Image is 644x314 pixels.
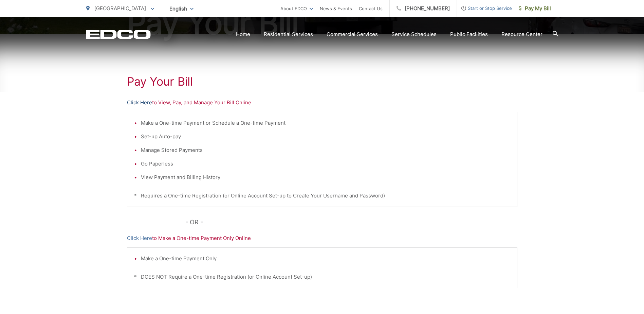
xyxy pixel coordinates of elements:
a: Resource Center [501,30,542,38]
p: to Make a One-time Payment Only Online [127,234,517,242]
p: - OR - [185,217,517,227]
li: Make a One-time Payment Only [141,255,510,263]
a: Home [236,30,250,38]
a: Residential Services [264,30,313,38]
li: View Payment and Billing History [141,173,510,181]
p: * Requires a One-time Registration (or Online Account Set-up to Create Your Username and Password) [134,192,510,200]
li: Make a One-time Payment or Schedule a One-time Payment [141,119,510,127]
span: Pay My Bill [519,4,551,13]
a: About EDCO [280,4,313,13]
li: Manage Stored Payments [141,146,510,154]
span: English [164,3,199,15]
a: EDCD logo. Return to the homepage. [86,30,151,39]
a: Click Here [127,234,152,242]
span: [GEOGRAPHIC_DATA] [94,5,146,12]
a: News & Events [320,4,352,13]
a: Commercial Services [327,30,378,38]
a: Contact Us [359,4,383,13]
p: * DOES NOT Require a One-time Registration (or Online Account Set-up) [134,273,510,281]
a: Click Here [127,99,152,107]
a: Public Facilities [450,30,488,38]
li: Set-up Auto-pay [141,133,510,141]
a: Service Schedules [391,30,437,38]
h1: Pay Your Bill [127,75,517,88]
li: Go Paperless [141,160,510,168]
p: to View, Pay, and Manage Your Bill Online [127,99,517,107]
